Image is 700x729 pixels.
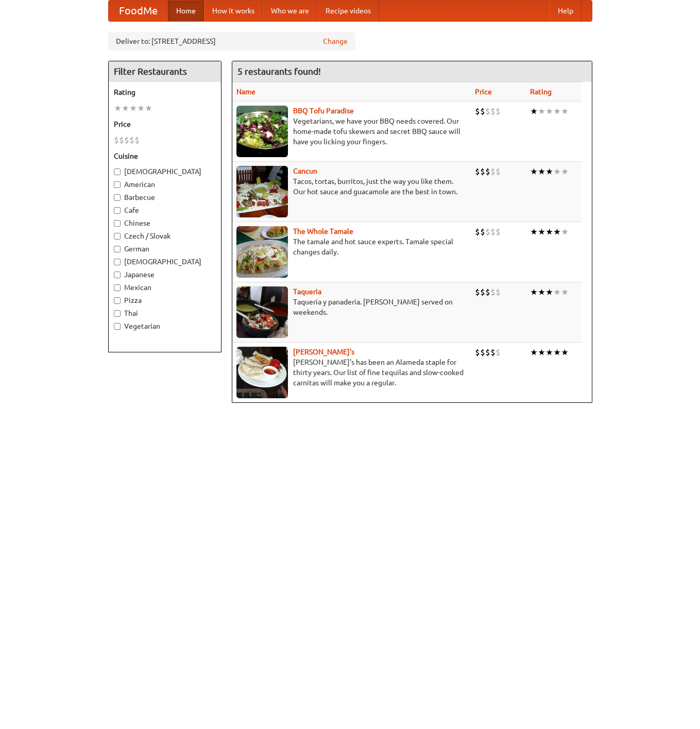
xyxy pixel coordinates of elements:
h4: Filter Restaurants [109,61,221,82]
a: The Whole Tamale [293,227,353,235]
li: $ [480,286,485,298]
li: ★ [561,347,569,358]
label: Pizza [114,295,216,306]
li: $ [475,226,480,238]
li: $ [485,166,490,177]
li: ★ [145,103,152,114]
a: Rating [530,88,552,96]
input: Czech / Slovak [114,233,121,240]
li: ★ [553,226,561,238]
li: $ [475,347,480,358]
p: The tamale and hot sauce experts. Tamale special changes daily. [236,236,467,257]
li: ★ [545,286,553,298]
label: Czech / Slovak [114,231,216,241]
ng-pluralize: 5 restaurants found! [237,66,321,76]
input: Cafe [114,207,121,214]
label: Thai [114,308,216,318]
input: Vegetarian [114,323,121,330]
li: $ [134,134,140,146]
li: ★ [561,106,569,117]
h5: Price [114,119,216,129]
li: ★ [530,166,538,177]
li: $ [480,166,485,177]
li: ★ [538,286,545,298]
li: $ [496,106,501,117]
p: [PERSON_NAME]'s has been an Alameda staple for thirty years. Our list of fine tequilas and slow-c... [236,357,467,388]
input: Mexican [114,284,121,291]
li: $ [490,166,496,177]
img: taqueria.jpg [236,286,288,338]
li: $ [114,134,119,146]
b: [PERSON_NAME]'s [293,348,354,356]
a: Name [236,88,255,96]
li: $ [490,106,496,117]
li: ★ [553,166,561,177]
input: [DEMOGRAPHIC_DATA] [114,259,121,265]
h5: Rating [114,87,216,97]
li: ★ [114,103,122,114]
input: Chinese [114,220,121,227]
label: Vegetarian [114,321,216,331]
div: Deliver to: [STREET_ADDRESS] [108,32,355,50]
li: ★ [538,166,545,177]
img: cancun.jpg [236,166,288,217]
li: ★ [545,226,553,238]
a: Price [475,88,492,96]
a: Cancun [293,167,317,175]
input: [DEMOGRAPHIC_DATA] [114,168,121,175]
li: ★ [545,347,553,358]
label: Mexican [114,282,216,293]
li: $ [129,134,134,146]
li: $ [119,134,124,146]
li: ★ [530,286,538,298]
li: ★ [129,103,137,114]
h5: Cuisine [114,151,216,161]
label: [DEMOGRAPHIC_DATA] [114,257,216,267]
li: ★ [530,347,538,358]
li: ★ [545,106,553,117]
li: $ [485,286,490,298]
p: Vegetarians, we have your BBQ needs covered. Our home-made tofu skewers and secret BBQ sauce will... [236,116,467,147]
a: Who we are [263,1,317,21]
img: wholetamale.jpg [236,226,288,278]
li: $ [496,166,501,177]
li: ★ [538,106,545,117]
li: ★ [530,226,538,238]
li: $ [475,286,480,298]
input: Pizza [114,297,121,304]
li: ★ [538,226,545,238]
input: German [114,246,121,252]
li: $ [496,286,501,298]
li: ★ [553,286,561,298]
li: ★ [553,106,561,117]
li: $ [480,106,485,117]
a: Help [550,1,582,21]
li: ★ [553,347,561,358]
li: ★ [561,286,569,298]
p: Tacos, tortas, burritos, just the way you like them. Our hot sauce and guacamole are the best in ... [236,176,467,197]
li: $ [485,106,490,117]
li: $ [490,226,496,238]
input: Thai [114,310,121,317]
li: $ [485,347,490,358]
li: $ [496,347,501,358]
a: How it works [204,1,263,21]
li: $ [475,106,480,117]
a: FoodMe [109,1,168,21]
label: American [114,179,216,190]
a: Recipe videos [317,1,379,21]
a: Home [168,1,204,21]
img: pedros.jpg [236,347,288,398]
li: $ [490,347,496,358]
li: $ [475,166,480,177]
input: Barbecue [114,194,121,201]
b: Taqueria [293,287,321,296]
p: Taqueria y panaderia. [PERSON_NAME] served on weekends. [236,297,467,317]
li: $ [485,226,490,238]
li: ★ [137,103,145,114]
li: $ [496,226,501,238]
a: BBQ Tofu Paradise [293,107,354,115]
label: Barbecue [114,192,216,202]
